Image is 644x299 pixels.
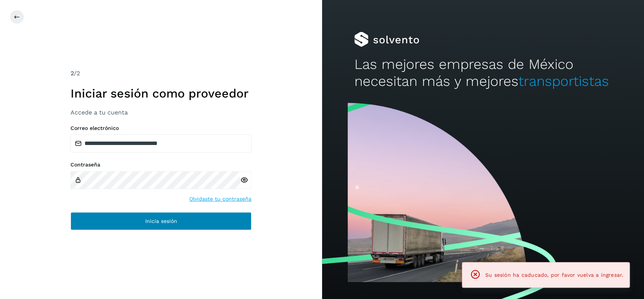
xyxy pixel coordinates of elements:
h1: Iniciar sesión como proveedor [71,86,251,101]
h3: Accede a tu cuenta [71,109,251,116]
a: Olvidaste tu contraseña [189,195,251,203]
span: Inicia sesión [145,218,177,224]
h2: Las mejores empresas de México necesitan más y mejores [354,56,612,90]
span: Su sesión ha caducado, por favor vuelva a ingresar. [485,272,623,278]
label: Contraseña [71,162,251,168]
div: /2 [71,69,251,78]
button: Inicia sesión [71,212,251,230]
span: transportistas [518,73,609,89]
span: 2 [71,70,74,77]
label: Correo electrónico [71,125,251,131]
